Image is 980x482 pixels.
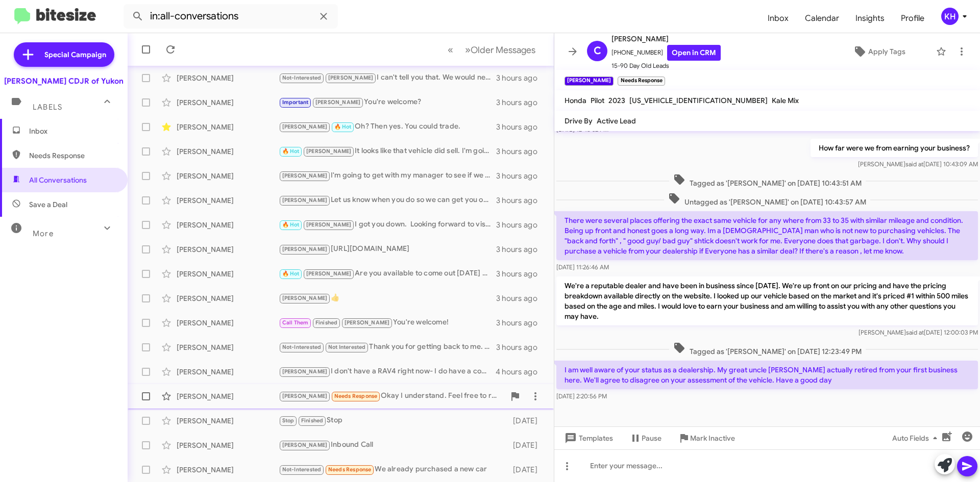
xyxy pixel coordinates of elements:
span: Not-Interested [282,74,322,81]
div: I'm going to get with my manager to see if we can do any better. How far off were we with your tr... [279,170,496,182]
span: [PERSON_NAME] [315,99,361,106]
span: [PERSON_NAME] [306,221,352,228]
span: Pilot [591,96,604,105]
button: Apply Tags [826,42,931,61]
span: Save a Deal [29,199,67,210]
div: [PERSON_NAME] [177,73,279,83]
span: [PERSON_NAME] [345,319,390,326]
span: said at [906,328,924,336]
button: Pause [621,429,670,447]
span: [PERSON_NAME] [282,442,328,448]
span: [PERSON_NAME] [282,393,328,399]
div: [PERSON_NAME] [177,342,279,352]
span: Older Messages [471,44,535,56]
span: [DATE] 11:26:46 AM [556,263,609,271]
span: [PERSON_NAME] [282,246,328,252]
div: You're welcome! [279,317,496,328]
div: Thank you for getting back to me. I will update my records. [279,341,496,353]
div: [PERSON_NAME] [177,97,279,108]
span: [PERSON_NAME] [282,197,328,204]
button: Previous [442,39,459,60]
span: [PERSON_NAME] [328,74,374,81]
p: How far were we from earning your business? [811,139,978,157]
div: [PERSON_NAME] [177,220,279,230]
div: 3 hours ago [496,171,546,181]
a: Calendar [797,4,847,33]
span: « [448,43,453,56]
span: [PHONE_NUMBER] [611,45,721,61]
span: All Conversations [29,175,87,185]
p: There were several places offering the exact same vehicle for any where from 33 to 35 with simila... [556,211,978,260]
div: [DATE] [508,440,546,450]
div: You're welcome? [279,96,496,108]
span: said at [905,160,923,168]
div: 3 hours ago [496,146,546,157]
div: [DATE] [508,416,546,426]
span: [PERSON_NAME] [DATE] 10:43:09 AM [858,160,978,168]
span: 🔥 Hot [334,123,352,130]
span: [US_VEHICLE_IDENTIFICATION_NUMBER] [629,96,768,105]
span: [PERSON_NAME] [306,148,352,155]
div: [PERSON_NAME] [177,195,279,206]
span: Finished [301,417,324,424]
div: [PERSON_NAME] [177,244,279,255]
div: 4 hours ago [496,367,546,377]
span: [PERSON_NAME] [282,123,328,130]
button: Templates [554,429,621,447]
span: C [594,43,601,59]
div: 3 hours ago [496,244,546,255]
div: [PERSON_NAME] [177,318,279,328]
span: [PERSON_NAME] [DATE] 12:00:03 PM [859,328,978,336]
div: 3 hours ago [496,342,546,352]
span: 🔥 Hot [282,221,300,228]
div: [PERSON_NAME] [177,122,279,132]
div: 👍 [279,292,496,304]
span: Tagged as '[PERSON_NAME]' on [DATE] 12:23:49 PM [669,342,866,357]
button: KH [933,8,969,25]
span: Stop [282,417,295,424]
div: Stop [279,415,508,426]
div: KH [941,8,959,25]
nav: Page navigation example [442,39,542,60]
span: Needs Response [328,466,372,473]
button: Next [459,39,542,60]
span: Needs Response [334,393,378,399]
div: 3 hours ago [496,293,546,303]
span: Inbox [29,126,116,136]
div: [DATE] [508,465,546,475]
span: Pause [642,429,661,447]
div: Inbound Call [279,439,508,451]
a: Special Campaign [14,42,114,67]
input: Search [124,4,338,29]
div: Okay I understand. Feel free to reach out if I can help in the future!👍 [279,390,505,402]
span: [DATE] 2:20:56 PM [556,392,607,400]
div: 3 hours ago [496,97,546,108]
span: [PERSON_NAME] [282,295,328,301]
span: Not-Interested [282,466,322,473]
div: Oh? Then yes. You could trade. [279,121,496,133]
span: Tagged as '[PERSON_NAME]' on [DATE] 10:43:51 AM [669,173,866,188]
div: 3 hours ago [496,73,546,83]
span: Untagged as '[PERSON_NAME]' on [DATE] 10:43:57 AM [664,192,870,207]
a: Open in CRM [667,45,721,61]
span: Kale Mix [772,96,799,105]
button: Auto Fields [884,429,949,447]
div: [PERSON_NAME] [177,146,279,157]
div: [PERSON_NAME] [177,391,279,401]
div: [URL][DOMAIN_NAME] [279,243,496,255]
span: Not Interested [328,344,366,350]
div: I don't have a RAV4 right now- I do have a couple of Corollas priced at $19,400 [279,366,496,377]
span: Call Them [282,319,309,326]
span: [PERSON_NAME] [282,368,328,375]
button: Mark Inactive [670,429,743,447]
div: I can't tell you that. We would need to see it in person. [279,72,496,84]
span: [PERSON_NAME] [306,270,352,277]
a: Profile [893,4,933,33]
div: 3 hours ago [496,122,546,132]
span: Labels [33,103,62,112]
span: Honda [565,96,586,105]
span: Needs Response [29,150,116,161]
div: 3 hours ago [496,318,546,328]
div: [PERSON_NAME] [177,440,279,450]
div: [PERSON_NAME] [177,171,279,181]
